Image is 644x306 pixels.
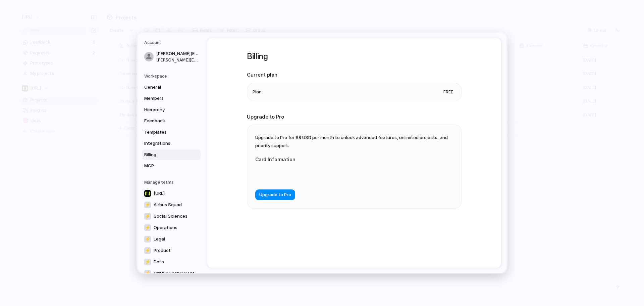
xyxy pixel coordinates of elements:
a: Templates [142,127,201,138]
span: [PERSON_NAME][EMAIL_ADDRESS][PERSON_NAME] [156,50,199,57]
a: ⚡GitHub Enablement Squad [142,268,204,279]
h2: Upgrade to Pro [247,113,462,121]
span: Product [154,247,171,254]
h2: Current plan [247,71,462,79]
h5: Account [144,40,201,46]
span: Operations [154,224,177,231]
span: Data [154,259,164,265]
span: Upgrade to Pro for $8 USD per month to unlock advanced features, unlimited projects, and priority... [255,135,448,148]
a: ⚡Social Sciences [142,211,204,222]
span: Members [144,95,187,102]
a: Feedback [142,116,201,126]
a: Members [142,93,201,104]
div: ⚡ [144,247,151,254]
a: ⚡Airbus Squad [142,200,204,210]
div: ⚡ [144,202,151,208]
a: ⚡Data [142,257,204,267]
span: GitHub Enablement Squad [154,270,202,277]
a: MCP [142,161,201,171]
a: ⚡Operations [142,222,204,233]
span: Legal [154,236,165,243]
div: ⚡ [144,270,151,277]
span: General [144,84,187,91]
span: Plan [253,89,262,95]
span: [PERSON_NAME][EMAIL_ADDRESS][PERSON_NAME] [156,57,199,63]
h1: Billing [247,50,462,62]
span: Social Sciences [154,213,187,220]
span: Billing [144,151,187,158]
div: ⚡ [144,213,151,220]
span: Templates [144,129,187,136]
span: MCP [144,163,187,169]
div: ⚡ [144,224,151,231]
div: ⚡ [144,259,151,265]
span: Hierarchy [144,106,187,113]
a: [PERSON_NAME][EMAIL_ADDRESS][PERSON_NAME][PERSON_NAME][EMAIL_ADDRESS][PERSON_NAME] [142,48,201,65]
a: Integrations [142,138,201,149]
a: ⚡Product [142,245,204,256]
span: Integrations [144,140,187,147]
h5: Workspace [144,73,201,79]
span: [URL] [154,190,165,197]
a: ⚡Legal [142,234,204,245]
a: [URL] [142,188,204,199]
label: Card Information [255,156,389,163]
iframe: Secure card payment input frame [261,171,384,177]
a: General [142,82,201,93]
button: Upgrade to Pro [255,189,295,200]
a: Billing [142,149,201,160]
div: ⚡ [144,236,151,243]
span: Airbus Squad [154,202,182,208]
span: Upgrade to Pro [259,191,291,198]
a: Hierarchy [142,104,201,115]
h5: Manage teams [144,179,201,185]
span: Free [441,88,456,96]
span: Feedback [144,118,187,124]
